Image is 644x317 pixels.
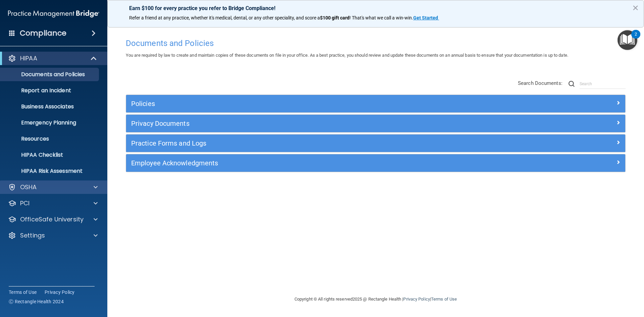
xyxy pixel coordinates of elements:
div: 2 [635,34,637,43]
p: Emergency Planning [4,119,96,126]
a: HIPAA [8,54,97,62]
a: Terms of Use [9,289,37,296]
h5: Employee Acknowledgments [131,159,495,167]
img: PMB logo [8,7,99,20]
p: HIPAA [20,54,37,62]
span: Search Documents: [518,80,562,86]
p: HIPAA Checklist [4,152,96,158]
p: HIPAA Risk Assessment [4,168,96,174]
strong: $100 gift card [320,15,350,20]
h5: Practice Forms and Logs [131,140,495,147]
h5: Privacy Documents [131,120,495,127]
a: OfficeSafe University [8,215,98,223]
strong: Get Started [413,15,438,20]
span: Refer a friend at any practice, whether it's medical, dental, or any other speciality, and score a [129,15,320,20]
span: You are required by law to create and maintain copies of these documents on file in your office. ... [126,53,568,58]
p: Resources [4,136,96,142]
p: Documents and Policies [4,71,96,78]
span: Ⓒ Rectangle Health 2024 [9,298,64,305]
a: Get Started [413,15,439,20]
p: PCI [20,199,30,207]
div: Copyright © All rights reserved 2025 @ Rectangle Health | | [253,288,498,310]
p: OSHA [20,183,37,191]
a: PCI [8,199,98,207]
a: Privacy Policy [403,297,430,302]
p: Settings [20,231,45,240]
a: Practice Forms and Logs [131,138,620,149]
input: Search [580,79,626,89]
a: Privacy Policy [45,289,75,296]
p: Business Associates [4,103,96,110]
h4: Compliance [20,29,66,38]
button: Open Resource Center, 2 new notifications [618,30,637,50]
a: OSHA [8,183,98,191]
h5: Policies [131,100,495,107]
h4: Documents and Policies [126,39,626,48]
a: Employee Acknowledgments [131,158,620,168]
a: Privacy Documents [131,118,620,129]
button: Close [632,2,639,13]
span: ! That's what we call a win-win. [350,15,413,20]
p: Earn $100 for every practice you refer to Bridge Compliance! [129,5,622,11]
img: ic-search.3b580494.png [569,81,575,87]
p: Report an Incident [4,87,96,94]
a: Policies [131,98,620,109]
p: OfficeSafe University [20,215,84,223]
a: Terms of Use [431,297,457,302]
a: Settings [8,231,98,240]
